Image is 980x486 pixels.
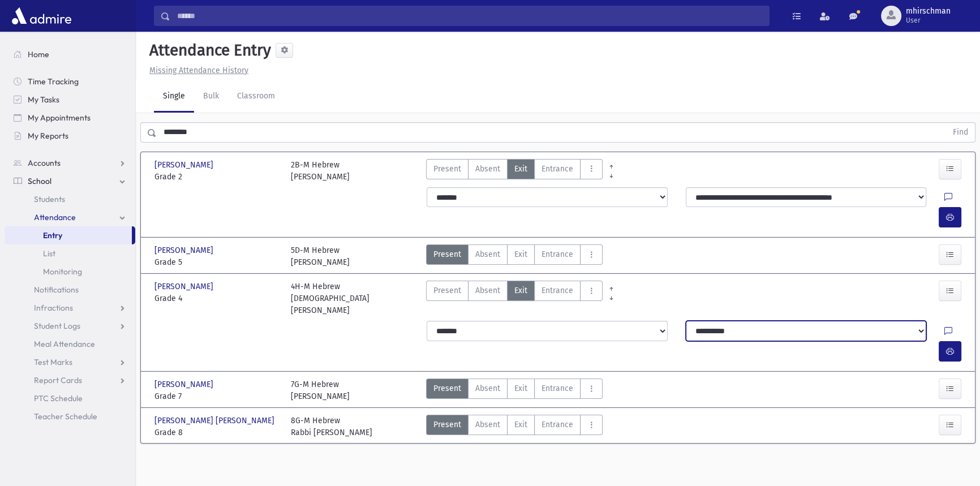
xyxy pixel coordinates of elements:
span: Absent [475,163,500,175]
span: Grade 7 [154,390,280,402]
div: AttTypes [426,281,603,316]
div: AttTypes [426,244,603,268]
span: My Reports [28,131,68,141]
span: Exit [514,248,527,260]
a: PTC Schedule [5,389,135,407]
span: User [906,16,951,25]
span: Student Logs [34,321,80,331]
div: AttTypes [426,379,603,402]
span: List [43,248,55,259]
a: Time Tracking [5,72,135,91]
h5: Attendance Entry [145,41,271,60]
div: 8G-M Hebrew Rabbi [PERSON_NAME] [291,415,372,438]
span: [PERSON_NAME] [154,379,216,390]
a: Single [154,81,194,113]
span: PTC Schedule [34,393,83,403]
a: List [5,244,135,263]
span: Report Cards [34,375,82,385]
span: Time Tracking [28,76,79,87]
a: Bulk [194,81,228,113]
span: Exit [514,419,527,431]
a: My Reports [5,127,135,145]
span: Notifications [34,285,79,295]
span: Absent [475,285,500,296]
a: Students [5,190,135,208]
span: Entrance [541,163,573,175]
span: My Appointments [28,113,91,123]
span: Present [433,285,461,296]
span: [PERSON_NAME] [154,244,216,256]
span: Monitoring [43,266,82,277]
span: My Tasks [28,94,59,105]
span: [PERSON_NAME] [PERSON_NAME] [154,415,277,427]
span: Grade 2 [154,171,280,183]
a: Notifications [5,281,135,299]
a: Accounts [5,154,135,172]
span: [PERSON_NAME] [154,159,216,171]
span: Grade 5 [154,256,280,268]
a: Attendance [5,208,135,226]
span: School [28,176,51,186]
span: Grade 4 [154,293,280,304]
img: AdmirePro [9,5,74,27]
span: Students [34,194,65,204]
a: Meal Attendance [5,335,135,353]
span: Absent [475,382,500,394]
span: Attendance [34,212,76,222]
a: School [5,172,135,190]
span: Entrance [541,248,573,260]
span: Exit [514,285,527,296]
span: Exit [514,382,527,394]
span: Meal Attendance [34,339,95,349]
span: Exit [514,163,527,175]
span: Teacher Schedule [34,411,97,422]
a: Entry [5,226,132,244]
span: Present [433,419,461,431]
div: 4H-M Hebrew [DEMOGRAPHIC_DATA][PERSON_NAME] [291,281,416,316]
span: Grade 8 [154,427,280,438]
a: Report Cards [5,371,135,389]
span: Absent [475,419,500,431]
span: Absent [475,248,500,260]
a: Test Marks [5,353,135,371]
a: Monitoring [5,263,135,281]
a: Home [5,45,135,63]
u: Missing Attendance History [149,66,248,75]
span: Entrance [541,285,573,296]
span: Infractions [34,303,73,313]
input: Search [170,6,769,26]
div: 2B-M Hebrew [PERSON_NAME] [291,159,350,183]
span: [PERSON_NAME] [154,281,216,293]
span: mhirschman [906,7,951,16]
span: Entry [43,230,62,240]
a: My Tasks [5,91,135,109]
a: Infractions [5,299,135,317]
div: 5D-M Hebrew [PERSON_NAME] [291,244,350,268]
span: Home [28,49,49,59]
span: Entrance [541,419,573,431]
div: AttTypes [426,415,603,438]
span: Entrance [541,382,573,394]
a: Missing Attendance History [145,66,248,75]
a: My Appointments [5,109,135,127]
a: Student Logs [5,317,135,335]
span: Present [433,382,461,394]
a: Classroom [228,81,284,113]
div: AttTypes [426,159,603,183]
span: Present [433,248,461,260]
div: 7G-M Hebrew [PERSON_NAME] [291,379,350,402]
a: Teacher Schedule [5,407,135,425]
span: Accounts [28,158,61,168]
button: Find [946,123,975,142]
span: Present [433,163,461,175]
span: Test Marks [34,357,72,367]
